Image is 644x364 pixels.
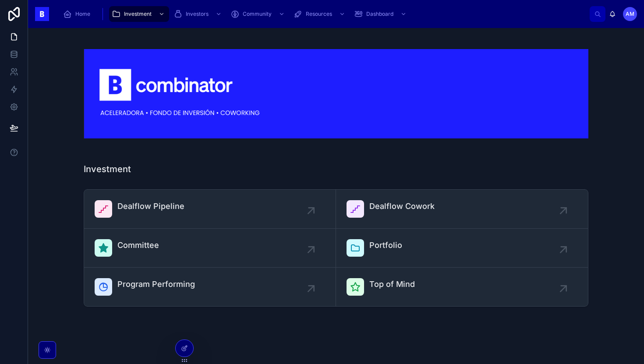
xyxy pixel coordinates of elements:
span: AM [626,11,634,18]
img: 18590-Captura-de-Pantalla-2024-03-07-a-las-17.49.44.png [84,49,588,138]
div: scrollable content [56,4,590,24]
a: Community [228,6,289,22]
span: Dealflow Pipeline [117,200,184,212]
span: Dashboard [366,11,393,18]
a: Investors [171,6,226,22]
a: Dealflow Cowork [336,190,588,229]
span: Top of Mind [369,278,415,290]
a: Committee [84,229,336,268]
h1: Investment [84,163,131,175]
span: Portfolio [369,239,402,251]
span: Committee [117,239,159,251]
a: Home [60,6,96,22]
a: Resources [291,6,350,22]
img: App logo [35,7,49,21]
a: Investment [109,6,169,22]
a: Dealflow Pipeline [84,190,336,229]
span: Home [75,11,90,18]
span: Dealflow Cowork [369,200,435,212]
span: Program Performing [117,278,195,290]
span: Investors [186,11,209,18]
a: Program Performing [84,268,336,306]
a: Dashboard [351,6,411,22]
span: Resources [306,11,332,18]
a: Top of Mind [336,268,588,306]
span: Investment [124,11,152,18]
span: Community [243,11,272,18]
a: Portfolio [336,229,588,268]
